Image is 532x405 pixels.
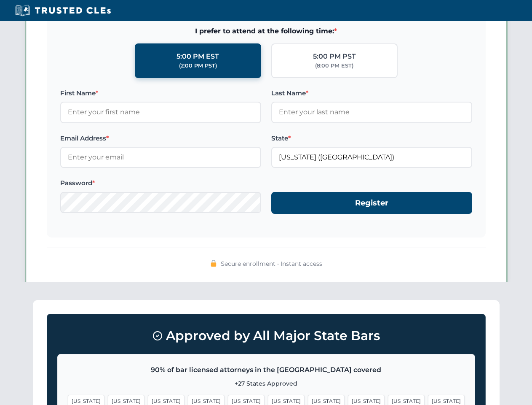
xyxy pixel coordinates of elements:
[60,26,472,37] span: I prefer to attend at the following time:
[271,102,472,123] input: Enter your last name
[271,88,472,98] label: Last Name
[60,88,261,98] label: First Name
[60,178,261,188] label: Password
[176,51,219,62] div: 5:00 PM EST
[271,133,472,143] label: State
[68,379,465,388] p: +27 States Approved
[271,192,472,214] button: Register
[271,147,472,168] input: California (CA)
[221,259,322,268] span: Secure enrollment • Instant access
[60,147,261,168] input: Enter your email
[13,4,113,17] img: Trusted CLEs
[68,364,465,375] p: 90% of bar licensed attorneys in the [GEOGRAPHIC_DATA] covered
[210,260,217,267] img: 🔒
[57,324,475,347] h3: Approved by All Major State Bars
[60,133,261,143] label: Email Address
[315,62,353,70] div: (8:00 PM EST)
[313,51,356,62] div: 5:00 PM PST
[179,62,217,70] div: (2:00 PM PST)
[60,102,261,123] input: Enter your first name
